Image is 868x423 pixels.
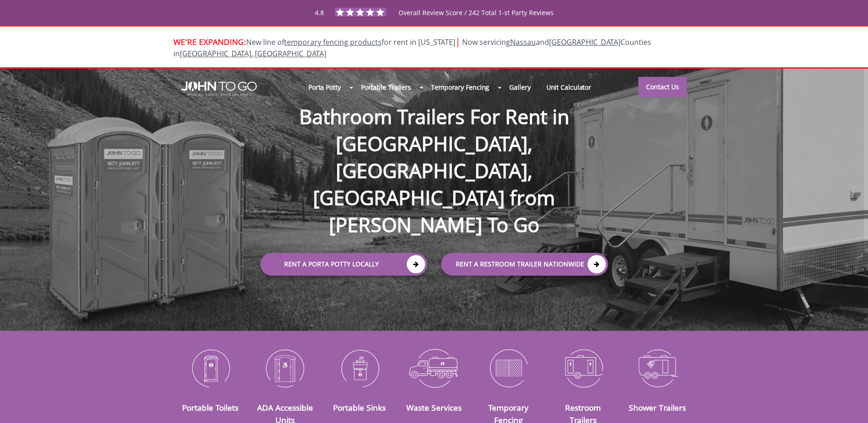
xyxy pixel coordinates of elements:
[284,37,382,47] a: temporary fencing products
[638,77,687,97] a: Contact Us
[455,35,460,48] span: |
[182,402,238,413] a: Portable Toilets
[251,74,617,239] h1: Bathroom Trailers For Rent in [GEOGRAPHIC_DATA], [GEOGRAPHIC_DATA], [GEOGRAPHIC_DATA] from [PERSO...
[254,344,315,392] img: ADA-Accessible-Units-icon_N.png
[173,36,246,47] span: WE'RE EXPANDING:
[510,37,536,47] a: Nassau
[404,344,464,392] img: Waste-Services-icon_N.png
[260,253,427,276] a: Rent a Porta Potty Locally
[539,77,599,97] a: Unit Calculator
[553,344,614,392] img: Restroom-Trailers-icon_N.png
[501,77,538,97] a: Gallery
[549,37,620,47] a: [GEOGRAPHIC_DATA]
[173,37,651,59] span: Now servicing and Counties in
[180,49,326,59] a: [GEOGRAPHIC_DATA], [GEOGRAPHIC_DATA]
[478,344,539,392] img: Temporary-Fencing-cion_N.png
[329,344,390,392] img: Portable-Sinks-icon_N.png
[627,344,688,392] img: Shower-Trailers-icon_N.png
[423,77,497,97] a: Temporary Fencing
[629,402,686,413] a: Shower Trailers
[315,8,324,17] span: 4.8
[301,77,349,97] a: Porta Potty
[441,253,608,276] a: rent a RESTROOM TRAILER Nationwide
[399,8,554,35] span: Overall Review Score / 242 Total 1-st Party Reviews
[181,81,257,96] img: JOHN to go
[353,77,419,97] a: Portable Trailers
[180,344,241,392] img: Portable-Toilets-icon_N.png
[406,402,462,413] a: Waste Services
[333,402,386,413] a: Portable Sinks
[173,37,651,59] span: New line of for rent in [US_STATE]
